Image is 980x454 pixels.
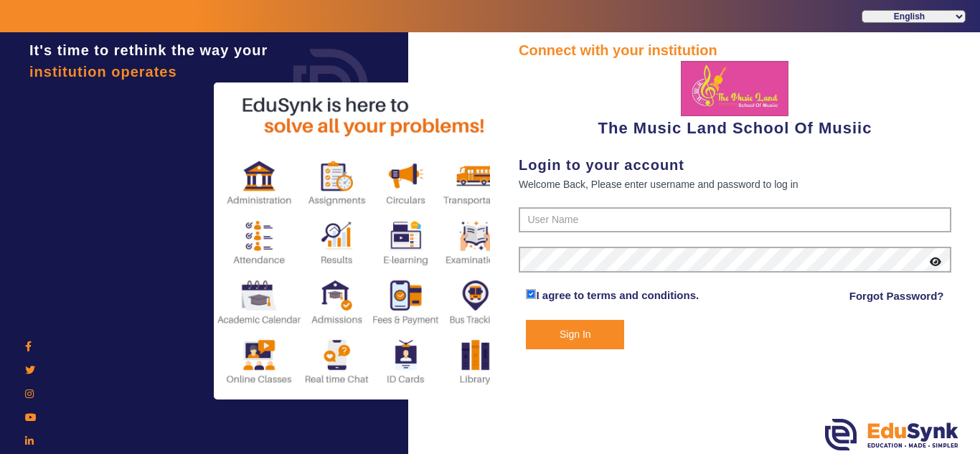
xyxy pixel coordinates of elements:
[825,419,958,450] img: edusynk.png
[536,289,699,301] a: I agree to terms and conditions.
[519,61,951,140] div: The Music Land School Of Musiic
[519,39,951,61] div: Connect with your institution
[519,176,951,193] div: Welcome Back, Please enter username and password to log in
[526,320,624,349] button: Sign In
[849,288,944,305] a: Forgot Password?
[519,154,951,176] div: Login to your account
[29,64,177,80] span: institution operates
[214,82,515,399] img: login2.png
[681,61,788,116] img: 66ee92b6-6203-4ce7-aa40-047859531a4a
[277,32,385,140] img: login.png
[29,42,268,58] span: It's time to rethink the way your
[519,207,951,233] input: User Name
